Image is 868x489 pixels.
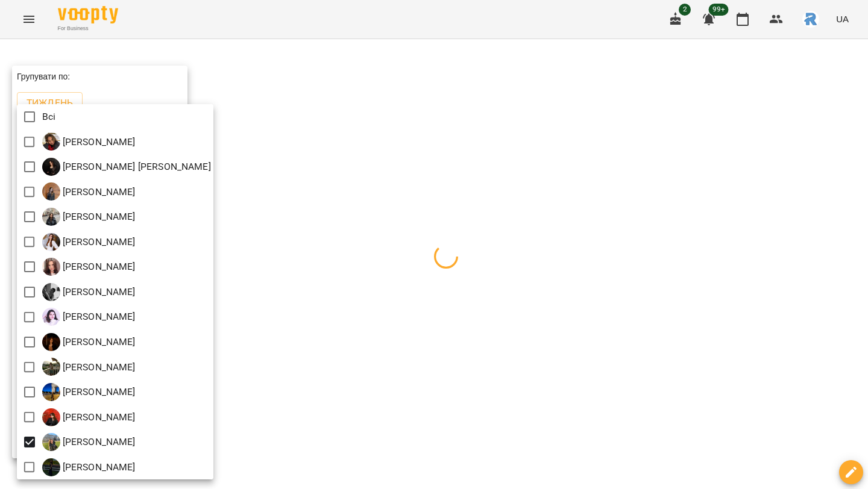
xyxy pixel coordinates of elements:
img: Б [42,132,60,151]
p: [PERSON_NAME] [60,435,136,449]
p: [PERSON_NAME] [60,135,136,149]
img: С [42,383,60,401]
p: [PERSON_NAME] [60,460,136,475]
a: Р [PERSON_NAME] [42,358,136,376]
a: К [PERSON_NAME] [42,283,136,301]
a: Г [PERSON_NAME] [42,182,136,201]
a: Ш [PERSON_NAME] [42,458,136,476]
img: К [42,283,60,301]
img: Б [42,158,60,176]
a: О [PERSON_NAME] [42,333,136,351]
p: [PERSON_NAME] [60,310,136,324]
div: Гаджієва Мельтем [42,182,136,201]
div: Салань Юліанна Олегівна [42,383,136,401]
div: Білохвостова Анна Олександрівна [42,158,211,176]
img: Г [42,182,60,201]
div: Сосніцька Вероніка Павлівна [42,408,136,426]
div: Денисенко Анна Павлівна [42,208,136,226]
p: Всі [42,110,55,124]
a: Ж [PERSON_NAME] [42,233,136,251]
p: [PERSON_NAME] [PERSON_NAME] [60,160,211,174]
a: К [PERSON_NAME] [42,258,136,276]
a: Б [PERSON_NAME] [42,132,136,151]
p: [PERSON_NAME] [60,210,136,224]
p: [PERSON_NAME] [60,285,136,299]
div: Бондар Влада Сергіївна [42,132,136,151]
p: [PERSON_NAME] [60,185,136,199]
a: К [PERSON_NAME] [42,308,136,326]
img: Ш [42,433,60,451]
img: Р [42,358,60,376]
div: Кирилова Софія Сергіївна [42,283,136,301]
img: Д [42,208,60,226]
a: Ш [PERSON_NAME] [42,433,136,451]
img: С [42,408,60,426]
img: К [42,258,60,276]
img: Ш [42,458,60,476]
img: К [42,308,60,326]
div: Желізняк Єлизавета Сергіївна [42,233,136,251]
div: Калашник Анастасія Володимирівна [42,258,136,276]
a: С [PERSON_NAME] [42,408,136,426]
p: [PERSON_NAME] [60,410,136,425]
a: Б [PERSON_NAME] [PERSON_NAME] [42,158,211,176]
a: Д [PERSON_NAME] [42,208,136,226]
div: Шамайло Наталія Миколаївна [42,433,136,451]
img: О [42,333,60,351]
p: [PERSON_NAME] [60,235,136,249]
p: [PERSON_NAME] [60,335,136,349]
p: [PERSON_NAME] [60,360,136,375]
img: Ж [42,233,60,251]
p: [PERSON_NAME] [60,385,136,399]
div: Ковальчук Юлія Олександрівна [42,308,136,326]
p: [PERSON_NAME] [60,260,136,274]
div: Шумило Юстина Остапівна [42,458,136,476]
a: С [PERSON_NAME] [42,383,136,401]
